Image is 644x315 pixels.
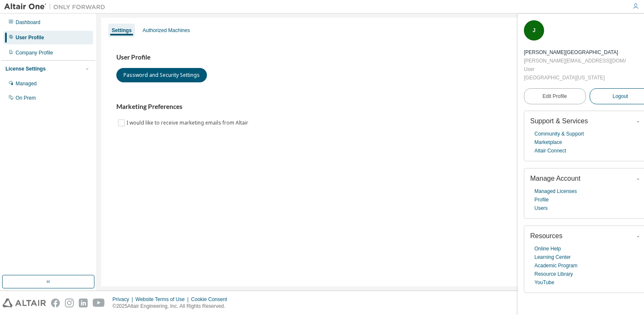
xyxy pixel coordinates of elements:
[534,204,547,212] a: Users
[524,57,626,65] div: [PERSON_NAME][EMAIL_ADDRESS][DOMAIN_NAME]
[530,232,562,239] span: Resources
[113,303,232,310] p: © 2025 Altair Engineering, Inc. All Rights Reserved.
[534,278,554,287] a: YouTube
[16,80,37,87] div: Managed
[135,296,191,303] div: Website Terms of Use
[65,299,74,307] img: instagram.svg
[524,65,626,73] div: User
[534,261,577,270] a: Academic Program
[534,270,573,278] a: Resource Library
[51,299,60,307] img: facebook.svg
[4,3,110,11] img: Altair One
[542,93,567,100] span: Edit Profile
[79,299,88,307] img: linkedin.svg
[534,147,566,155] a: Altair Connect
[534,244,561,253] a: Online Help
[126,118,250,128] label: I would like to receive marketing emails from Altair
[16,49,53,56] div: Company Profile
[534,130,584,138] a: Community & Support
[530,117,588,125] span: Support & Services
[5,65,46,72] div: License Settings
[113,296,135,303] div: Privacy
[191,296,232,303] div: Cookie Consent
[534,196,549,204] a: Profile
[524,48,626,57] div: J.R. Mizerak
[16,95,36,101] div: On Prem
[116,53,625,62] h3: User Profile
[524,88,586,104] a: Edit Profile
[116,68,207,82] button: Password and Security Settings
[116,103,625,111] h3: Marketing Preferences
[16,34,44,41] div: User Profile
[142,27,190,34] div: Authorized Machines
[93,299,105,307] img: youtube.svg
[612,92,628,100] span: Logout
[534,138,562,147] a: Marketplace
[16,19,40,26] div: Dashboard
[530,175,580,182] span: Manage Account
[3,299,46,307] img: altair_logo.svg
[534,187,577,196] a: Managed Licenses
[112,27,131,34] div: Settings
[534,253,571,261] a: Learning Center
[524,73,626,82] div: [GEOGRAPHIC_DATA][US_STATE]
[533,27,536,33] span: J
